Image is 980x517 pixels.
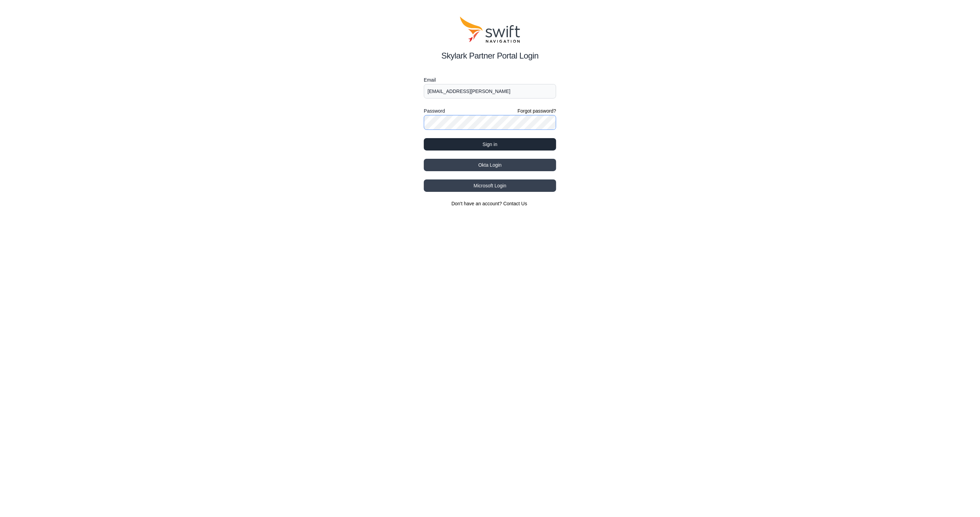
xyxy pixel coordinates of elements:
[424,159,556,171] button: Okta Login
[424,50,556,62] h2: Skylark Partner Portal Login
[424,138,556,151] button: Sign in
[518,107,556,114] a: Forgot password?
[424,200,556,207] section: Don't have an account?
[424,76,556,84] label: Email
[503,201,527,206] a: Contact Us
[424,107,445,115] label: Password
[424,179,556,192] button: Microsoft Login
